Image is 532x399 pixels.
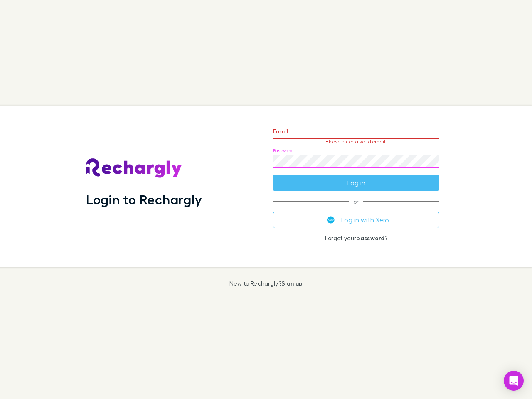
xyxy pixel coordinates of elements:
[273,175,439,191] button: Log in
[281,280,303,287] a: Sign up
[504,371,524,391] div: Open Intercom Messenger
[86,192,202,207] h1: Login to Rechargly
[273,139,439,145] p: Please enter a valid email.
[229,280,303,287] p: New to Rechargly?
[327,216,335,224] img: Xero's logo
[273,235,439,241] p: Forgot your ?
[273,212,439,228] button: Log in with Xero
[86,158,182,178] img: Rechargly's Logo
[273,148,293,154] label: Password
[356,234,384,241] a: password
